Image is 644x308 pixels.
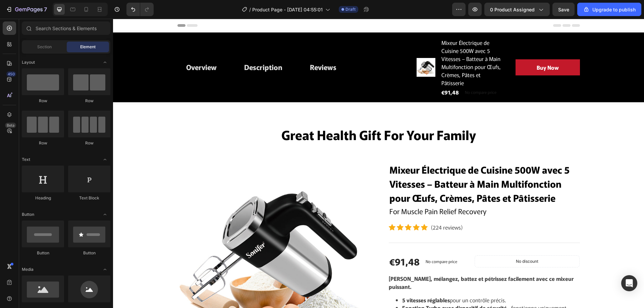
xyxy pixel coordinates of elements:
[276,256,461,272] strong: [PERSON_NAME], mélangez, battez et pétrissez facilement avec ce mixeur puissant.
[22,140,64,146] div: Row
[100,209,110,220] span: Toggle open
[289,285,467,300] p: – fonctionne uniquement lorsque l’appareil est en marche.
[328,19,392,69] h2: Mixeur Électrique de Cuisine 500W avec 5 Vitesses – Batteur à Main Multifonction pour Œufs, Crème...
[22,157,30,163] span: Text
[352,71,383,75] p: No compare price
[22,21,110,35] input: Search Sections & Elements
[100,154,110,165] span: Toggle open
[249,6,251,13] span: /
[126,3,154,16] div: Undo/Redo
[583,6,636,13] div: Upgrade to publish
[577,3,641,16] button: Upgrade to publish
[552,3,575,16] button: Save
[22,266,34,272] span: Media
[68,98,110,104] div: Row
[490,6,535,13] span: 0 product assigned
[22,250,64,256] div: Button
[289,285,394,293] strong: Fonction Turbo avec dispositif de sécurité
[22,59,35,65] span: Layout
[276,235,307,250] div: €91,48
[22,98,64,104] div: Row
[188,39,232,58] a: Reviews
[122,39,178,58] a: Description
[424,45,446,53] div: Buy Now
[44,5,47,13] p: 7
[3,3,50,16] button: 7
[113,19,644,308] iframe: Design area
[558,7,569,12] span: Save
[5,123,16,128] div: Beta
[345,6,356,12] span: Draft
[197,43,223,54] div: Reviews
[22,211,34,218] span: Button
[484,3,550,16] button: 0 product assigned
[289,278,467,285] p: pour un contrôle précis.
[328,69,346,78] div: €91,48
[68,140,110,146] div: Row
[65,108,466,124] p: Great Health Gift For Your Family
[403,240,425,246] p: No discount
[289,277,337,285] strong: 5 vitesses réglables
[621,275,637,291] div: Open Intercom Messenger
[68,250,110,256] div: Button
[37,44,52,50] span: Section
[276,143,467,187] h2: Mixeur Électrique de Cuisine 500W avec 5 Vitesses – Batteur à Main Multifonction pour Œufs, Crème...
[100,57,110,68] span: Toggle open
[68,195,110,201] div: Text Block
[6,71,16,77] div: 450
[313,241,344,245] p: No compare price
[80,44,96,50] span: Element
[100,264,110,275] span: Toggle open
[131,43,169,54] div: Description
[402,41,467,57] button: Buy Now
[252,6,323,13] span: Product Page - [DATE] 04:55:01
[22,195,64,201] div: Heading
[276,187,466,198] p: For Muscle Pain Relief Recovery
[318,204,350,212] p: (224 reviews)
